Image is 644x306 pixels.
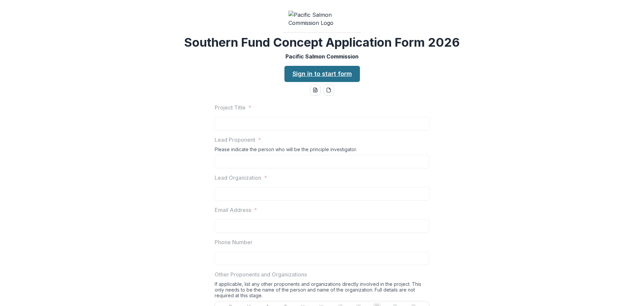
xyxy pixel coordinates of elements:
[285,52,359,60] p: Pacific Salmon Commission
[215,238,253,246] p: Phone Number
[215,281,429,301] div: If applicable, list any other proponents and organizations directly involved in the project. This...
[215,103,246,112] p: Project Title
[215,146,429,155] div: Please indicate the person who will be the principle investigator.
[284,66,360,82] a: Sign in to start form
[310,85,321,95] button: word-download
[323,85,334,95] button: pdf-download
[288,11,356,27] img: Pacific Salmon Commission Logo
[215,206,251,214] p: Email Address
[215,136,255,144] p: Lead Proponent
[215,270,307,278] p: Other Proponents and Organizations
[184,35,460,50] h2: Southern Fund Concept Application Form 2026
[215,174,261,182] p: Lead Organization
